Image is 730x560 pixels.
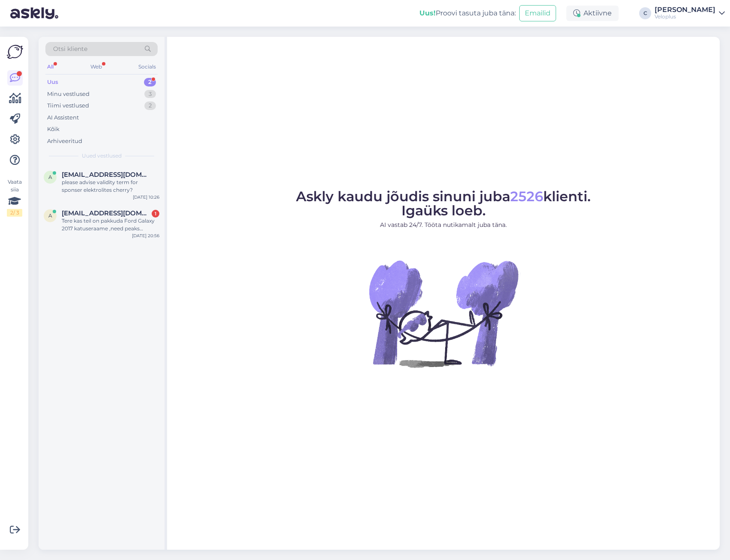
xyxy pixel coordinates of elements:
div: Aktiivne [566,6,619,21]
div: Vaata siia [7,178,22,217]
div: Proovi tasuta juba täna: [419,8,516,18]
div: 2 [144,78,156,86]
div: 1 [152,210,159,217]
span: agris.kuuba.002@mail.ee [62,209,151,217]
div: 3 [144,90,156,98]
b: Uus! [419,9,436,17]
div: Arhiveeritud [47,137,82,146]
img: No Chat active [366,236,521,390]
div: Uus [47,78,58,86]
div: AI Assistent [47,113,79,122]
span: andris@greenline.lv [62,171,151,179]
div: Socials [137,61,158,72]
div: please advise validity term for sponser elektrolites cherry? [62,179,159,194]
a: [PERSON_NAME]Veloplus [655,6,725,20]
span: Askly kaudu jõudis sinuni juba klienti. Igaüks loeb. [296,188,591,219]
div: Tere kas teil on pakkuda Ford Galaxy 2017 katuseraame ,need peaks kinnitama siinidele [62,217,159,232]
div: Veloplus [655,13,715,20]
p: AI vastab 24/7. Tööta nutikamalt juba täna. [296,220,591,229]
div: Kõik [47,125,60,134]
div: All [45,61,55,72]
span: 2526 [510,188,543,205]
button: Emailid [519,5,556,21]
div: Tiimi vestlused [47,101,89,110]
span: Otsi kliente [53,45,87,54]
span: Uued vestlused [82,152,122,160]
div: 2 [144,101,156,110]
div: Minu vestlused [47,90,90,98]
div: Web [89,61,104,72]
div: C [639,7,651,19]
div: [PERSON_NAME] [655,6,715,13]
div: 2 / 3 [7,209,22,217]
span: a [48,174,52,180]
div: [DATE] 10:26 [133,194,159,200]
div: [DATE] 20:56 [132,232,159,239]
span: a [48,212,52,219]
img: Askly Logo [7,44,23,60]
